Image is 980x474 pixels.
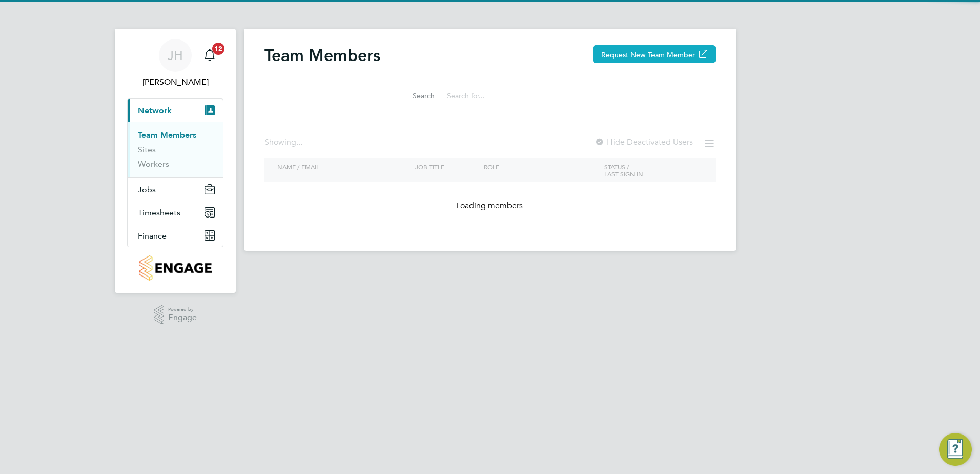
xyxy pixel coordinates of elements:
[127,39,223,88] a: JH[PERSON_NAME]
[296,137,302,147] span: ...
[264,137,304,148] div: Showing
[138,231,167,241] span: Finance
[168,313,197,322] span: Engage
[127,76,223,88] span: Joshua Hodgkins
[389,91,435,101] label: Search
[595,137,693,147] label: Hide Deactivated Users
[138,159,169,169] a: Workers
[138,208,180,218] span: Timesheets
[139,255,211,281] img: countryside-properties-logo-retina.png
[138,106,172,115] span: Network
[127,255,223,281] a: Go to home page
[168,305,197,314] span: Powered by
[264,45,380,66] h2: Team Members
[154,305,197,325] a: Powered byEngage
[199,39,220,72] a: 12
[442,86,591,106] input: Search for...
[138,130,196,140] a: Team Members
[168,49,183,62] span: JH
[128,201,223,224] button: Timesheets
[128,99,223,122] button: Network
[115,29,236,293] nav: Main navigation
[128,122,223,177] div: Network
[593,45,716,63] button: Request New Team Member
[128,178,223,201] button: Jobs
[128,224,223,247] button: Finance
[138,145,156,154] a: Sites
[138,185,156,194] span: Jobs
[212,43,224,55] span: 12
[939,433,972,466] button: Engage Resource Center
